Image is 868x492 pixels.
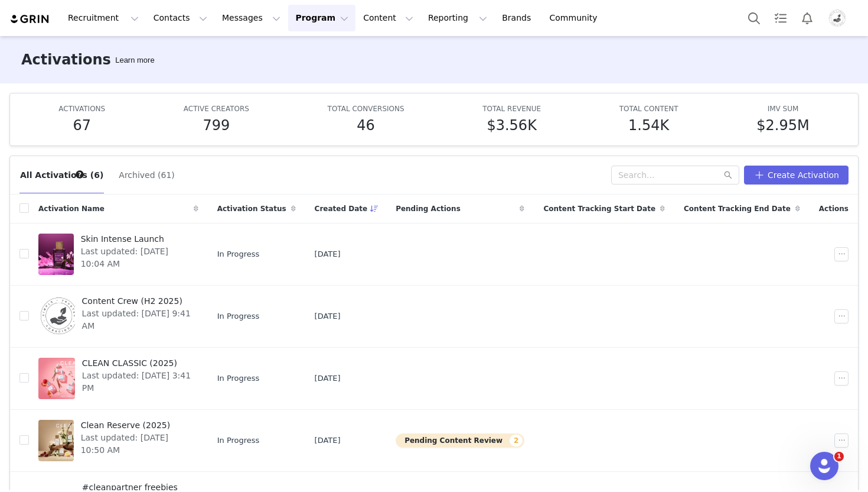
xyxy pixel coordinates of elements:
input: Search... [611,166,739,184]
span: In Progress [217,310,260,322]
span: Content Tracking Start Date [543,203,655,214]
img: grin logo [9,14,51,25]
span: TOTAL CONTENT [619,105,678,113]
span: Skin Intense Launch [81,233,191,245]
span: In Progress [217,373,260,384]
span: Created Date [315,203,368,214]
span: Content Tracking End Date [684,203,791,214]
span: Last updated: [DATE] 10:50 AM [81,432,191,457]
button: All Activations (6) [19,166,104,184]
div: Tooltip anchor [74,169,85,180]
span: CLEAN CLASSIC (2025) [82,357,191,370]
button: Program [288,5,355,31]
span: [DATE] [315,248,341,260]
a: Clean Reserve (2025)Last updated: [DATE] 10:50 AM [38,417,198,464]
button: Reporting [421,5,494,31]
button: Messages [215,5,288,31]
span: TOTAL CONVERSIONS [328,105,404,113]
span: Last updated: [DATE] 9:41 AM [82,307,191,332]
div: Tooltip anchor [113,54,156,66]
button: Contacts [146,5,214,31]
a: Tasks [768,5,794,31]
span: [DATE] [315,310,341,322]
i: icon: search [724,171,732,179]
a: Community [543,5,610,31]
span: IMV SUM [768,105,799,113]
h5: 46 [357,115,375,136]
a: Brands [495,5,541,31]
h5: $2.95M [756,115,809,136]
h5: 1.54K [628,115,669,136]
span: Pending Actions [396,203,461,214]
iframe: Intercom live chat [810,452,838,480]
span: ACTIVATIONS [58,105,105,113]
a: Content Crew (H2 2025)Last updated: [DATE] 9:41 AM [38,293,198,340]
span: Content Crew (H2 2025) [82,295,191,307]
h3: Activations [21,49,111,70]
span: Activation Name [38,203,105,214]
img: 1c97e61f-9c4d-40d3-86e4-86a42c23aeac.jpg [828,9,847,28]
h5: 799 [203,115,230,136]
button: Search [741,5,767,31]
span: TOTAL REVENUE [482,105,541,113]
a: Skin Intense LaunchLast updated: [DATE] 10:04 AM [38,231,198,278]
span: In Progress [217,248,260,260]
span: Activation Status [217,203,286,214]
button: Recruitment [61,5,146,31]
div: Actions [810,196,858,221]
button: Profile [821,9,859,28]
button: Pending Content Review2 [396,433,524,448]
span: ACTIVE CREATORS [184,105,249,113]
button: Notifications [794,5,820,31]
span: 1 [834,452,844,461]
span: Clean Reserve (2025) [81,419,191,432]
span: Last updated: [DATE] 10:04 AM [81,245,191,270]
button: Archived (61) [118,166,175,184]
span: In Progress [217,435,260,446]
button: Content [356,5,420,31]
h5: $3.56K [487,115,536,136]
span: [DATE] [315,435,341,446]
button: Create Activation [744,166,849,184]
h5: 67 [73,115,91,136]
a: CLEAN CLASSIC (2025)Last updated: [DATE] 3:41 PM [38,355,198,402]
span: [DATE] [315,373,341,384]
span: Last updated: [DATE] 3:41 PM [82,370,191,394]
